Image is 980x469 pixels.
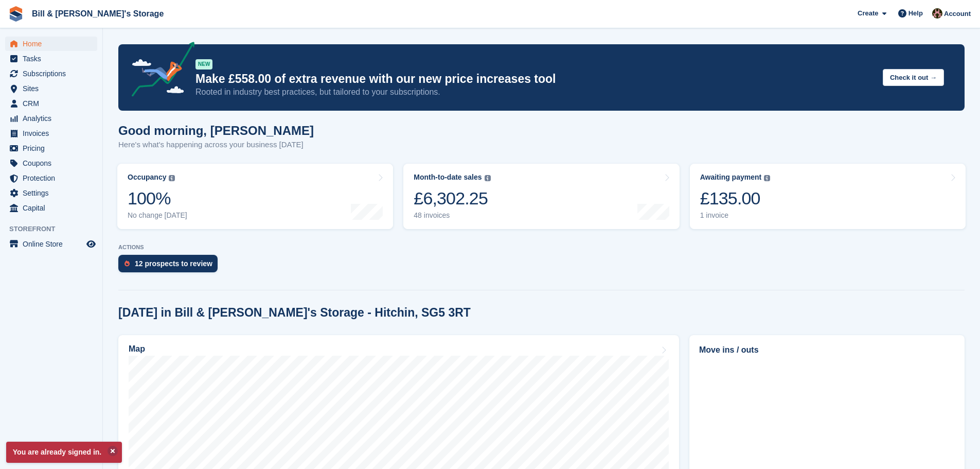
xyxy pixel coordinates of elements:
[5,66,97,81] a: menu
[5,37,97,51] a: menu
[23,66,84,81] span: Subscriptions
[195,86,875,98] p: Rooted in industry best practices, but tailored to your subscriptions.
[195,72,875,86] p: Make £558.00 of extra revenue with our new price increases tool
[118,306,471,320] h2: [DATE] in Bill & [PERSON_NAME]'s Storage - Hitchin, SG5 3RT
[8,6,24,22] img: stora-icon-8386f47178a22dfd0bd8f6a31ec36ba5ce8667c1dd55bd0f319d3a0aa187defe.svg
[169,175,175,181] img: icon-info-grey-7440780725fd019a000dd9b08b2336e03edf1995a4989e88bcd33f0948082b44.svg
[23,201,84,215] span: Capital
[700,211,771,220] div: 1 invoice
[5,96,97,111] a: menu
[23,186,84,200] span: Settings
[699,344,955,356] h2: Move ins / outs
[5,51,97,66] a: menu
[764,175,770,181] img: icon-info-grey-7440780725fd019a000dd9b08b2336e03edf1995a4989e88bcd33f0948082b44.svg
[9,224,102,234] span: Storefront
[118,244,965,251] p: ACTIONS
[700,173,762,182] div: Awaiting payment
[883,69,944,86] button: Check it out →
[23,37,84,51] span: Home
[23,51,84,66] span: Tasks
[23,96,84,111] span: CRM
[485,175,491,181] img: icon-info-grey-7440780725fd019a000dd9b08b2336e03edf1995a4989e88bcd33f0948082b44.svg
[23,141,84,155] span: Pricing
[5,237,97,251] a: menu
[117,164,393,229] a: Occupancy 100% No change [DATE]
[85,238,97,250] a: Preview store
[6,442,122,463] p: You are already signed in.
[414,188,490,209] div: £6,302.25
[23,171,84,185] span: Protection
[5,81,97,96] a: menu
[23,237,84,251] span: Online Store
[5,111,97,126] a: menu
[690,164,966,229] a: Awaiting payment £135.00 1 invoice
[123,42,195,100] img: price-adjustments-announcement-icon-8257ccfd72463d97f412b2fc003d46551f7dbcb40ab6d574587a9cd5c0d94...
[128,173,166,182] div: Occupancy
[414,173,482,182] div: Month-to-date sales
[124,260,130,267] img: prospect-51fa495bee0391a8d652442698ab0144808aea92771e9ea1ae160a38d050c398.svg
[700,188,771,209] div: £135.00
[5,156,97,170] a: menu
[129,344,145,354] h2: Map
[5,141,97,155] a: menu
[908,8,923,19] span: Help
[118,139,314,151] p: Here's what's happening across your business [DATE]
[5,186,97,200] a: menu
[28,5,168,22] a: Bill & [PERSON_NAME]'s Storage
[5,171,97,185] a: menu
[5,126,97,141] a: menu
[23,111,84,126] span: Analytics
[932,8,942,19] img: Jack Bottesch
[944,9,971,19] span: Account
[403,164,679,229] a: Month-to-date sales £6,302.25 48 invoices
[135,259,212,268] div: 12 prospects to review
[5,201,97,215] a: menu
[858,8,878,19] span: Create
[23,81,84,96] span: Sites
[23,156,84,170] span: Coupons
[128,188,187,209] div: 100%
[414,211,490,220] div: 48 invoices
[195,59,212,70] div: NEW
[118,255,223,277] a: 12 prospects to review
[128,211,187,220] div: No change [DATE]
[118,124,314,137] h1: Good morning, [PERSON_NAME]
[23,126,84,141] span: Invoices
